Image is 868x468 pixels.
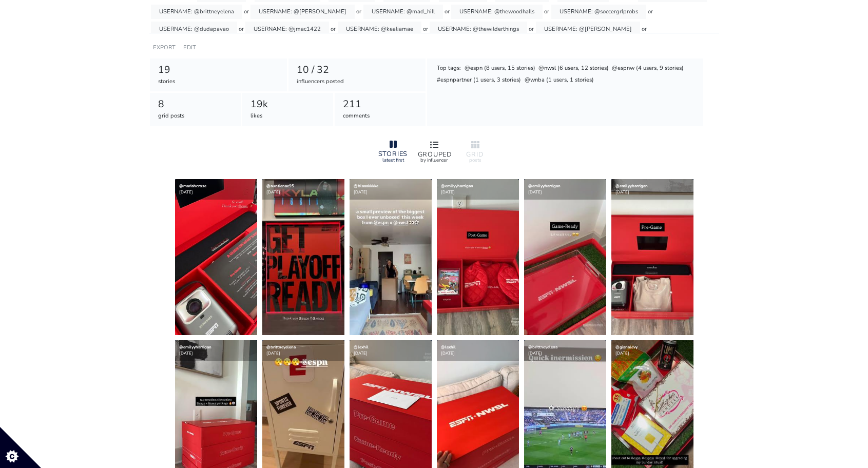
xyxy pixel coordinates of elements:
div: influencers posted [297,77,417,86]
div: [DATE] [437,340,519,361]
div: or [445,5,450,19]
div: 10 / 32 [297,63,417,77]
div: or [244,5,249,19]
div: @espnw (4 users, 9 stories) [611,64,685,74]
div: or [529,22,534,36]
div: 8 [158,97,233,112]
a: @emilyyharrigan [441,183,473,189]
div: GROUPED [418,151,451,157]
div: or [331,22,336,36]
div: USERNAME: @brittneyelena [151,5,242,19]
div: by influencer [418,157,451,163]
div: @wnba (1 users, 1 stories) [524,75,594,86]
div: or [356,5,361,19]
a: @emilyyharrigan [179,344,211,350]
div: [DATE] [175,340,257,361]
a: @emilyyharrigan [615,183,648,189]
div: likes [250,112,325,121]
div: [DATE] [611,179,693,200]
div: 211 [343,97,417,112]
div: USERNAME: @thewoodhalls [451,5,543,19]
div: posts [459,157,492,163]
div: comments [343,112,417,121]
a: @blaaakkkke [354,183,378,189]
div: or [648,5,653,19]
div: [DATE] [350,340,432,361]
a: @lexhil [354,344,369,350]
div: latest first [377,157,410,163]
div: USERNAME: @thewilderthings [430,22,527,36]
div: USERNAME: @dudapavao [151,22,237,36]
div: [DATE] [350,179,432,200]
div: USERNAME: @mad_hill [363,5,443,19]
div: [DATE] [437,179,519,200]
a: @lexhil [441,344,456,350]
div: stories [158,77,279,86]
div: [DATE] [262,340,344,361]
div: [DATE] [175,179,257,200]
div: [DATE] [524,340,606,361]
div: #espnpartner (1 users, 3 stories) [436,75,522,86]
a: @brittneyelena [528,344,557,350]
div: grid posts [158,112,233,121]
a: @auntienae95 [266,183,294,189]
div: or [239,22,244,36]
div: [DATE] [524,179,606,200]
div: 19 [158,63,279,77]
div: GRID [459,151,492,157]
a: @gianalevy [615,344,638,350]
a: EXPORT [153,44,176,51]
a: @mariahcrose [179,183,206,189]
div: USERNAME: @kealiamae [338,22,421,36]
div: or [642,22,647,36]
div: USERNAME: @soccergrlprobs [551,5,646,19]
div: STORIES [377,151,410,157]
a: @emilyyharrigan [528,183,561,189]
div: 19k [250,97,325,112]
div: @espn (8 users, 15 stories) [464,64,536,74]
a: EDIT [183,44,196,51]
div: USERNAME: @jmac1422 [245,22,329,36]
div: Top tags: [436,64,462,74]
div: [DATE] [611,340,693,361]
div: or [423,22,428,36]
div: USERNAME: @[PERSON_NAME] [250,5,355,19]
div: or [544,5,549,19]
a: @brittneyelena [266,344,296,350]
div: USERNAME: @[PERSON_NAME] [536,22,640,36]
div: [DATE] [262,179,344,200]
div: @nwsl (6 users, 12 stories) [537,64,609,74]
